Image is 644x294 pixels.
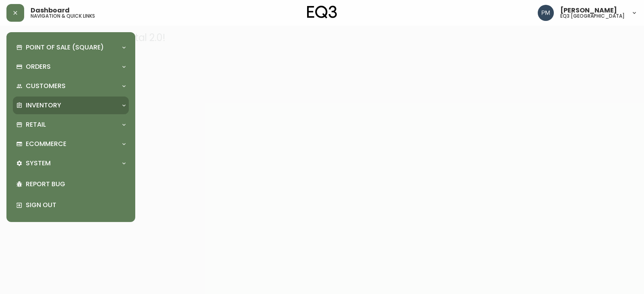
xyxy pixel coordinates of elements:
p: Ecommerce [26,140,66,148]
h5: eq3 [GEOGRAPHIC_DATA] [560,14,625,19]
p: Report Bug [26,180,126,189]
p: Retail [26,120,46,129]
h5: navigation & quick links [31,14,95,19]
img: logo [307,6,337,19]
div: Customers [13,77,129,95]
img: 0a7c5790205149dfd4c0ba0a3a48f705 [538,5,554,21]
div: Inventory [13,97,129,114]
div: System [13,154,129,172]
p: System [26,159,51,168]
div: Retail [13,116,129,134]
p: Sign Out [26,201,126,210]
div: Point of Sale (Square) [13,39,129,56]
span: Dashboard [31,7,70,14]
div: Ecommerce [13,135,129,153]
p: Inventory [26,101,61,110]
p: Point of Sale (Square) [26,43,104,52]
div: Sign Out [13,195,129,216]
span: [PERSON_NAME] [560,7,617,14]
div: Report Bug [13,174,129,195]
p: Orders [26,62,51,71]
p: Customers [26,82,66,90]
div: Orders [13,58,129,76]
